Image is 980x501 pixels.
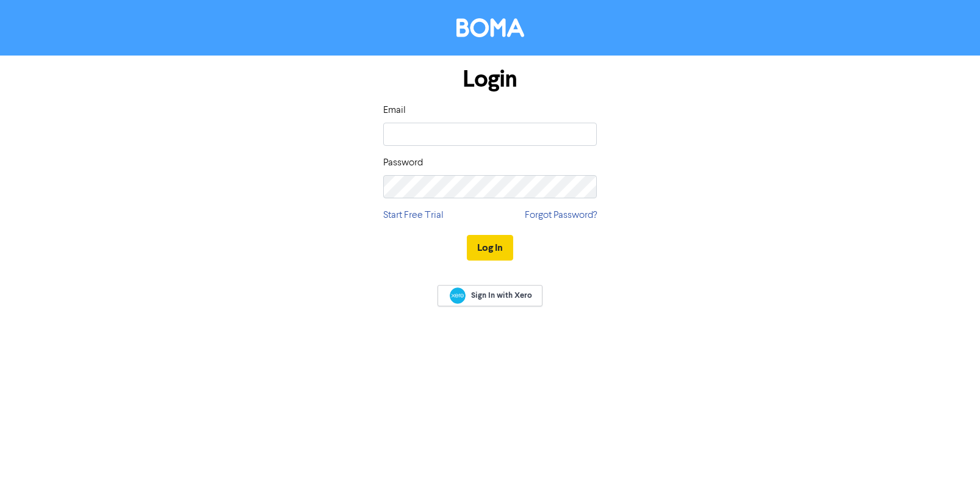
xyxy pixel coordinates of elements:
img: Xero logo [450,287,466,304]
img: BOMA Logo [456,18,524,37]
h1: Login [383,65,597,93]
button: Log In [467,235,513,261]
label: Password [383,156,423,170]
label: Email [383,103,406,118]
a: Start Free Trial [383,208,444,223]
a: Sign In with Xero [438,285,542,306]
a: Forgot Password? [525,208,597,223]
span: Sign In with Xero [471,290,532,301]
